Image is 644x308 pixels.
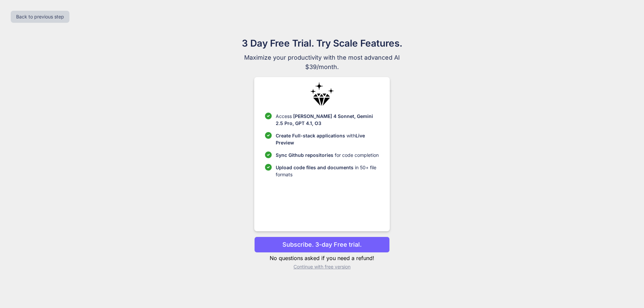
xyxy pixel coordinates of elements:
[276,165,354,170] span: Upload code files and documents
[276,164,379,178] p: in 50+ file formats
[254,254,389,262] p: No questions asked if you need a refund!
[276,151,379,159] p: for code completion
[265,164,272,171] img: checklist
[254,263,389,270] p: Continue with free version
[276,113,373,126] span: [PERSON_NAME] 4 Sonnet, Gemini 2.5 Pro, GPT 4.1, O3
[265,113,272,119] img: checklist
[276,133,346,138] span: Create Full-stack applications
[254,237,389,253] button: Subscribe. 3-day Free trial.
[276,113,379,127] p: Access
[265,132,272,139] img: checklist
[276,152,333,158] span: Sync Github repositories
[209,53,435,62] span: Maximize your productivity with the most advanced AI
[209,62,435,72] span: $39/month.
[11,11,69,23] button: Back to previous step
[276,132,379,146] p: with
[282,240,362,249] p: Subscribe. 3-day Free trial.
[209,36,435,50] h1: 3 Day Free Trial. Try Scale Features.
[265,151,272,158] img: checklist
